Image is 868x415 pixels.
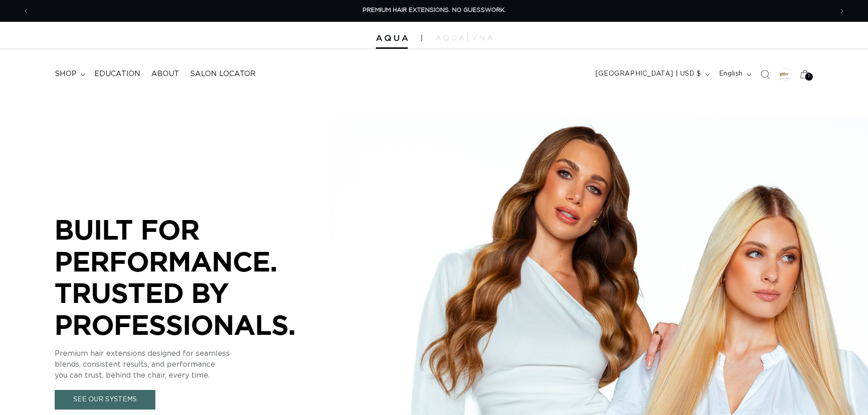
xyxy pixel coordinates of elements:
a: See Our Systems [55,390,155,410]
a: Education [89,64,146,84]
button: [GEOGRAPHIC_DATA] | USD $ [590,66,714,83]
span: shop [55,69,77,79]
summary: Search [755,64,775,84]
span: Education [94,69,140,79]
span: About [151,69,179,79]
summary: shop [49,64,89,84]
span: English [719,69,743,79]
img: Aqua Hair Extensions [376,35,408,41]
span: Salon Locator [190,69,256,79]
span: 1 [808,73,810,81]
button: Next announcement [832,2,852,20]
a: Salon Locator [185,64,261,84]
span: PREMIUM HAIR EXTENSIONS. NO GUESSWORK. [363,7,506,13]
img: aqualyna.com [436,35,493,41]
button: English [714,66,755,83]
button: Previous announcement [16,2,36,20]
a: About [146,64,185,84]
p: BUILT FOR PERFORMANCE. TRUSTED BY PROFESSIONALS. [55,214,328,340]
p: Premium hair extensions designed for seamless blends, consistent results, and performance you can... [55,348,328,381]
span: [GEOGRAPHIC_DATA] | USD $ [596,69,701,79]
